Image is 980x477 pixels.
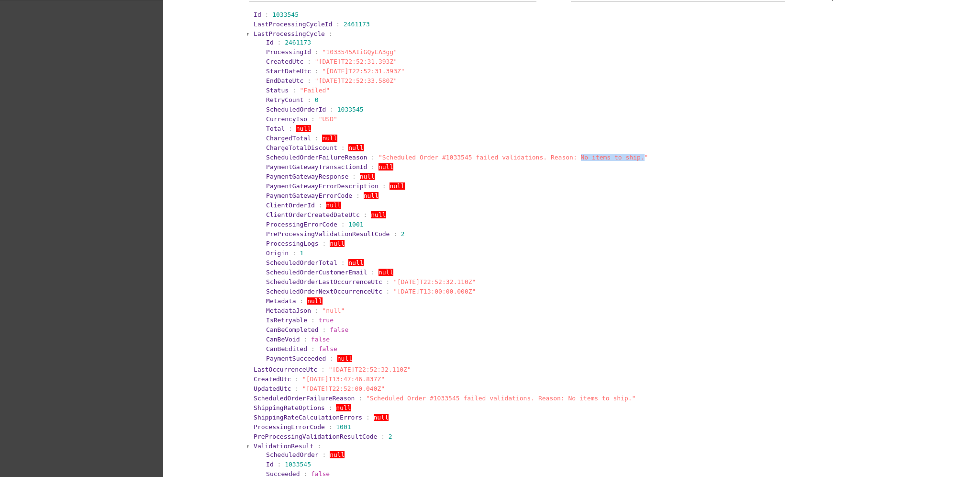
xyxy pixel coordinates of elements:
[311,345,315,352] span: :
[254,366,317,373] span: LastOccurrenceUtc
[322,240,326,247] span: :
[330,240,345,247] span: null
[379,154,648,161] span: "Scheduled Order #1033545 failed validations. Reason: No items to ship."
[311,115,315,123] span: :
[321,366,325,373] span: :
[266,221,337,228] span: ProcessingErrorCode
[322,326,326,333] span: :
[315,68,319,75] span: :
[266,106,326,113] span: ScheduledOrderId
[278,461,281,468] span: :
[254,443,313,450] span: ValidationResult
[341,144,345,151] span: :
[266,135,311,142] span: ChargedTotal
[285,39,311,46] span: 2461173
[266,307,311,314] span: MetadataJson
[374,414,389,421] span: null
[364,192,379,199] span: null
[386,288,390,295] span: :
[300,297,304,305] span: :
[303,336,307,343] span: :
[319,202,323,209] span: :
[266,211,360,218] span: ClientOrderCreatedDateUtc
[329,30,333,37] span: :
[401,230,405,238] span: 2
[379,163,393,170] span: null
[393,230,397,238] span: :
[330,326,348,333] span: false
[254,385,291,392] span: UpdatedUtc
[348,259,363,266] span: null
[307,58,311,65] span: :
[266,336,300,343] span: CanBeVoid
[254,11,261,18] span: Id
[382,182,386,190] span: :
[352,173,356,180] span: :
[292,87,296,94] span: :
[329,404,333,411] span: :
[254,21,332,28] span: LastProcessingCycleId
[386,278,390,285] span: :
[296,125,311,132] span: null
[364,211,367,218] span: :
[266,154,367,161] span: ScheduledOrderFailureReason
[266,250,289,257] span: Origin
[341,259,345,266] span: :
[307,77,311,84] span: :
[390,182,404,190] span: null
[266,68,311,75] span: StartDateUtc
[348,144,363,151] span: null
[317,443,321,450] span: :
[266,230,390,238] span: PreProcessingValidationResultCode
[307,297,322,305] span: null
[266,144,337,151] span: ChargeTotalDiscount
[360,173,375,180] span: null
[266,288,382,295] span: ScheduledOrderNextOccurrenceUtc
[319,115,337,123] span: "USD"
[307,96,311,103] span: :
[358,395,362,402] span: :
[266,77,303,84] span: EndDateUtc
[322,307,345,314] span: "null"
[336,423,351,431] span: 1001
[371,154,375,161] span: :
[311,336,330,343] span: false
[319,345,337,352] span: false
[322,48,397,56] span: "1033545AIiGQyEA3gg"
[292,250,296,257] span: :
[266,173,348,180] span: PaymentGatewayResponse
[265,11,269,18] span: :
[319,317,334,324] span: true
[266,317,307,324] span: IsRetryable
[381,433,385,440] span: :
[337,106,364,113] span: 1033545
[272,11,299,18] span: 1033545
[341,221,345,228] span: :
[289,125,292,132] span: :
[254,414,362,421] span: ShippingRateCalculationErrors
[266,39,274,46] span: Id
[266,163,367,170] span: PaymentGatewayTransactionId
[393,278,476,285] span: "[DATE]T22:52:32.110Z"
[371,269,375,276] span: :
[295,385,299,392] span: :
[266,202,315,209] span: ClientOrderId
[337,355,352,362] span: null
[254,404,325,411] span: ShippingRateOptions
[266,48,311,56] span: ProcessingId
[266,461,274,468] span: Id
[254,395,355,402] span: ScheduledOrderFailureReason
[326,202,341,209] span: null
[371,211,386,218] span: null
[366,414,370,421] span: :
[329,366,411,373] span: "[DATE]T22:52:32.110Z"
[315,307,319,314] span: :
[379,269,393,276] span: null
[266,278,382,285] span: ScheduledOrderLastOccurrenceUtc
[266,326,319,333] span: CanBeCompleted
[266,87,289,94] span: Status
[348,221,363,228] span: 1001
[302,375,385,383] span: "[DATE]T13:47:46.837Z"
[285,461,311,468] span: 1033545
[329,423,333,431] span: :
